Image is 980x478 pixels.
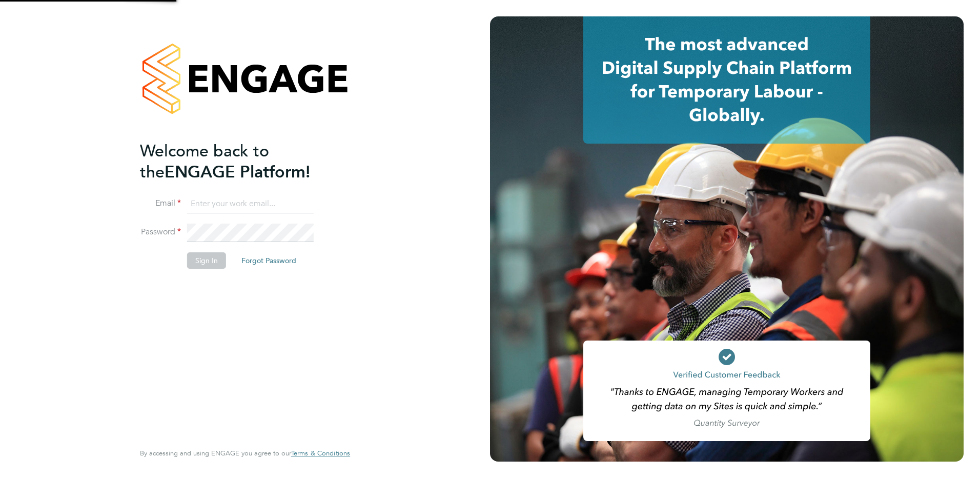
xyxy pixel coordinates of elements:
label: Password [140,227,181,237]
span: Terms & Conditions [291,449,350,457]
a: Terms & Conditions [291,449,350,457]
span: By accessing and using ENGAGE you agree to our [140,449,350,457]
button: Forgot Password [233,252,304,269]
label: Email [140,198,181,209]
button: Sign In [187,252,226,269]
input: Enter your work email... [187,195,314,213]
h2: ENGAGE Platform! [140,141,340,183]
span: Welcome back to the [140,141,269,182]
